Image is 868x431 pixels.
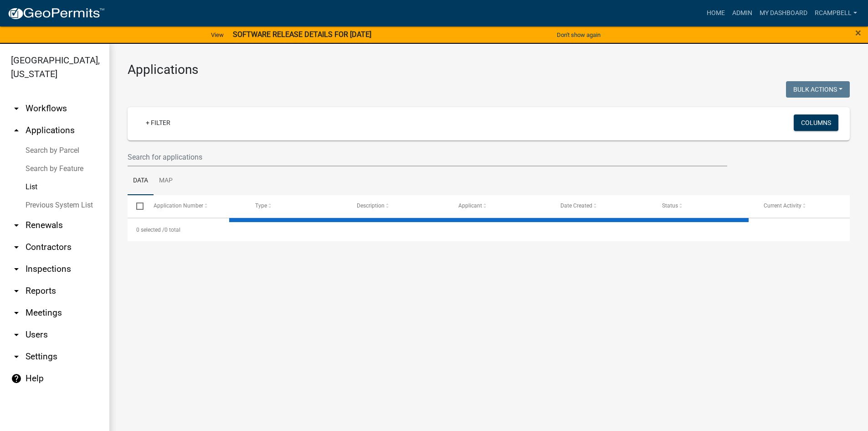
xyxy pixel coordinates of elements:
[764,203,801,209] span: Current Activity
[11,307,22,318] i: arrow_drop_down
[247,195,348,217] datatable-header-cell: Type
[794,114,838,131] button: Columns
[11,220,22,231] i: arrow_drop_down
[357,203,385,209] span: Description
[256,203,267,209] span: Type
[552,195,653,217] datatable-header-cell: Date Created
[154,203,204,209] span: Application Number
[128,218,850,241] div: 0 total
[136,227,164,233] span: 0 selected /
[11,329,22,340] i: arrow_drop_down
[855,26,861,39] span: ×
[703,5,729,22] a: Home
[11,125,22,136] i: arrow_drop_up
[786,81,850,98] button: Bulk Actions
[729,5,756,22] a: Admin
[756,5,811,22] a: My Dashboard
[11,286,22,296] i: arrow_drop_down
[755,195,857,217] datatable-header-cell: Current Activity
[653,195,755,217] datatable-header-cell: Status
[128,166,154,196] a: Data
[349,195,450,217] datatable-header-cell: Description
[811,5,861,22] a: rcampbell
[11,373,22,384] i: help
[11,103,22,114] i: arrow_drop_down
[207,27,227,42] a: View
[11,351,22,362] i: arrow_drop_down
[560,203,592,209] span: Date Created
[154,166,178,196] a: Map
[855,27,861,38] button: Close
[128,62,850,78] h3: Applications
[11,242,22,253] i: arrow_drop_down
[459,203,483,209] span: Applicant
[139,114,178,131] a: + Filter
[662,203,678,209] span: Status
[145,195,247,217] datatable-header-cell: Application Number
[128,148,727,166] input: Search for applications
[233,30,371,39] strong: SOFTWARE RELEASE DETAILS FOR [DATE]
[11,264,22,275] i: arrow_drop_down
[450,195,552,217] datatable-header-cell: Applicant
[128,195,145,217] datatable-header-cell: Select
[553,27,604,42] button: Don't show again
